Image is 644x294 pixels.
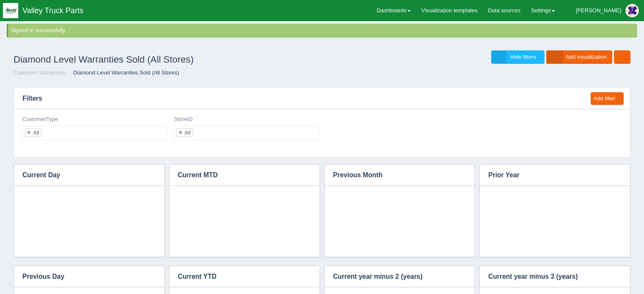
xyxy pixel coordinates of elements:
img: q1blfpkbivjhsugxdrfq.png [3,3,18,18]
h3: Previous Day [14,266,152,287]
img: Profile Picture [625,4,639,17]
h3: Current YTD [169,266,307,287]
div: All [185,130,191,135]
label: StoreID [174,115,193,124]
div: All [33,130,39,135]
div: Signed in successfully. [11,27,636,35]
span: Hide filters [510,54,536,60]
button: Add filter [591,92,624,105]
li: Diamond Level Warranties Sold (All Stores) [67,69,179,77]
h3: Current year minus 2 (years) [325,266,462,287]
label: CustomerType [22,115,58,124]
h3: Filters [14,88,583,109]
h1: Diamond Level Warranties Sold (All Stores) [14,50,322,69]
a: Customer Warranties [14,69,65,76]
h3: Current Day [14,165,152,186]
h3: Current MTD [169,165,307,186]
h3: Prior Year [480,165,617,186]
span: Valley Truck Parts [22,6,83,15]
div: [PERSON_NAME] [576,2,621,19]
h3: Previous Month [325,165,449,186]
h3: Current year minus 3 (years) [480,266,617,287]
a: Add visualization [546,50,613,64]
a: Hide filters [491,50,544,64]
